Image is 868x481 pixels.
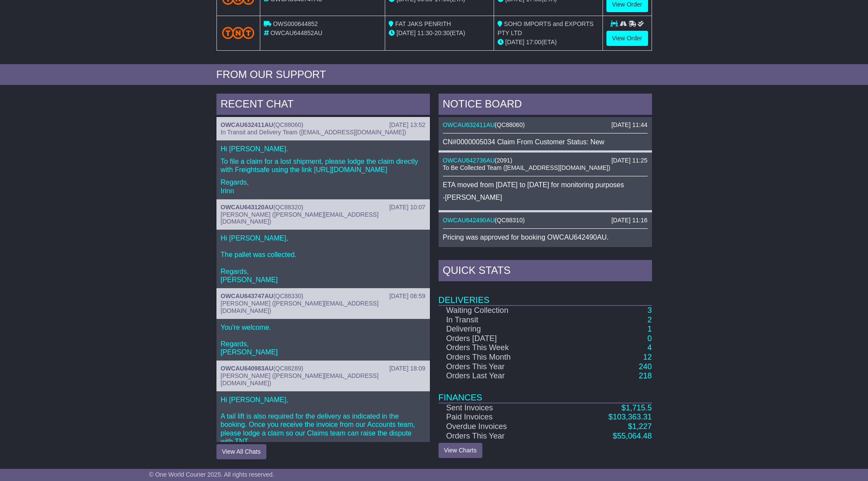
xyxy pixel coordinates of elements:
[526,39,541,45] span: 17:00
[221,157,426,174] p: To file a claim for a lost shipment, please lodge the claim directly with Freightsafe using the l...
[389,204,425,211] div: [DATE] 10:07
[222,27,255,39] img: TNT_Domestic.png
[443,121,495,128] a: OWCAU632411AU
[221,211,379,225] span: [PERSON_NAME] ([PERSON_NAME][EMAIL_ADDRESS][DOMAIN_NAME])
[273,20,318,27] span: OWS000644852
[439,283,652,305] td: Deliveries
[617,432,652,440] span: 55,064.48
[221,204,426,211] div: ( )
[439,371,563,381] td: Orders Last Year
[498,38,599,47] div: (ETA)
[443,233,648,241] p: Pricing was approved for booking OWCAU642490AU.
[621,403,652,412] a: $1,715.5
[443,157,495,164] a: OWCAU642736AU
[606,31,648,46] a: View Order
[443,157,648,164] div: ( )
[221,365,426,372] div: ( )
[647,325,652,333] a: 1
[439,94,652,117] div: NOTICE BOARD
[639,362,652,371] a: 240
[149,471,275,478] span: © One World Courier 2025. All rights reserved.
[221,396,426,471] p: Hi [PERSON_NAME], A tail lift is also required for the delivery as indicated in the booking. Once...
[443,121,648,129] div: ( )
[221,129,406,136] span: In Transit and Delivery Team ([EMAIL_ADDRESS][DOMAIN_NAME])
[439,422,563,432] td: Overdue Invoices
[639,371,652,380] a: 218
[216,68,652,81] div: FROM OUR SUPPORT
[389,365,425,372] div: [DATE] 18:09
[443,217,648,224] div: ( )
[270,29,322,36] span: OWCAU644852AU
[439,403,563,413] td: Sent Invoices
[647,334,652,343] a: 0
[221,121,426,129] div: ( )
[221,372,379,387] span: [PERSON_NAME] ([PERSON_NAME][EMAIL_ADDRESS][DOMAIN_NAME])
[216,444,266,459] button: View All Chats
[221,365,273,372] a: OWCAU640983AU
[275,365,301,372] span: QC88289
[611,121,647,129] div: [DATE] 11:44
[439,343,563,353] td: Orders This Week
[439,381,652,403] td: Finances
[439,362,563,372] td: Orders This Year
[498,20,593,36] span: SOHO IMPORTS and EXPORTS PTY LTD
[221,292,426,300] div: ( )
[443,246,648,254] p: Final price: $61.72.
[611,157,647,164] div: [DATE] 11:25
[396,29,416,36] span: [DATE]
[439,305,563,315] td: Waiting Collection
[626,403,652,412] span: 1,715.5
[275,121,301,128] span: QC88060
[417,29,432,36] span: 11:30
[613,432,652,440] a: $55,064.48
[647,343,652,352] a: 4
[221,300,379,314] span: [PERSON_NAME] ([PERSON_NAME][EMAIL_ADDRESS][DOMAIN_NAME])
[221,234,426,284] p: Hi [PERSON_NAME], The pallet was collected. Regards, [PERSON_NAME]
[505,39,524,45] span: [DATE]
[443,217,495,224] a: OWCAU642490AU
[439,315,563,325] td: In Transit
[435,29,450,36] span: 20:30
[443,193,648,201] p: -[PERSON_NAME]
[611,217,647,224] div: [DATE] 11:16
[443,138,648,146] div: CN#0000005034 Claim From Customer Status: New
[439,260,652,283] div: Quick Stats
[632,422,652,431] span: 1,227
[395,20,451,27] span: FAT JAKS PENRITH
[628,422,652,431] a: $1,227
[647,315,652,324] a: 2
[439,432,563,441] td: Orders This Year
[216,94,430,117] div: RECENT CHAT
[647,306,652,315] a: 3
[439,334,563,344] td: Orders [DATE]
[221,204,273,211] a: OWCAU643120AU
[221,292,273,299] a: OWCAU643747AU
[613,413,652,421] span: 103,363.31
[221,178,426,195] p: Regards, Irinn
[497,121,523,128] span: QC88060
[497,217,523,224] span: QC88310
[389,29,490,38] div: - (ETA)
[275,292,301,299] span: QC88330
[439,325,563,334] td: Delivering
[439,443,482,458] a: View Charts
[497,157,510,164] span: 2091
[439,413,563,422] td: Paid Invoices
[275,204,301,211] span: QC88320
[221,323,426,357] p: You're welcome. Regards, [PERSON_NAME]
[221,145,426,153] p: Hi [PERSON_NAME].
[443,181,648,189] p: ETA moved from [DATE] to [DATE] for monitoring purposes
[443,164,610,171] span: To Be Collected Team ([EMAIL_ADDRESS][DOMAIN_NAME])
[221,121,273,128] a: OWCAU632411AU
[389,292,425,300] div: [DATE] 08:59
[439,353,563,362] td: Orders This Month
[643,353,652,361] a: 12
[389,121,425,129] div: [DATE] 13:52
[608,413,652,421] a: $103,363.31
